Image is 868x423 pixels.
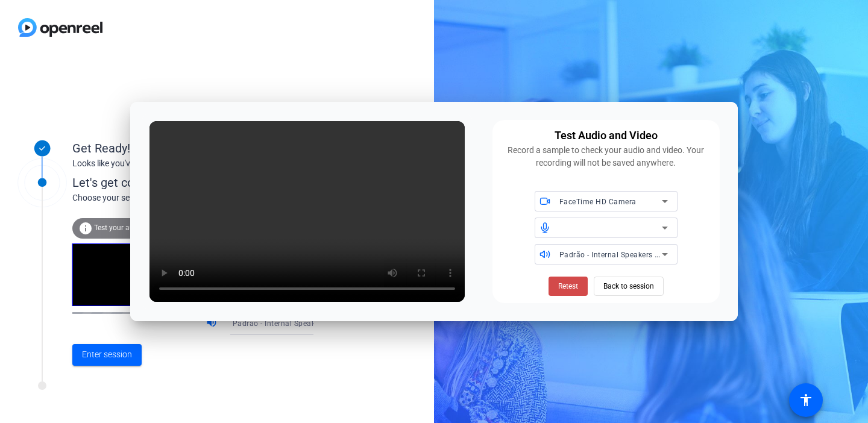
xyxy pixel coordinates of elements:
div: Record a sample to check your audio and video. Your recording will not be saved anywhere. [500,144,712,169]
span: Retest [558,281,578,292]
div: Let's get connected. [72,174,338,192]
span: Test your audio and video [94,224,178,232]
mat-icon: volume_up [206,316,220,331]
mat-icon: info [78,221,93,236]
div: Choose your settings [72,192,338,204]
span: Padrão - Internal Speakers (Built-in) [559,249,685,259]
span: FaceTime HD Camera [559,198,637,206]
button: Retest [549,277,588,296]
div: Looks like you've been invited to join [72,157,313,170]
div: Get Ready! [72,139,313,157]
div: Test Audio and Video [555,127,658,144]
mat-icon: accessibility [799,393,813,407]
span: Back to session [603,275,654,298]
button: Back to session [594,277,664,296]
span: Padrão - Internal Speakers (Built-in) [233,318,359,328]
span: Enter session [82,348,132,361]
